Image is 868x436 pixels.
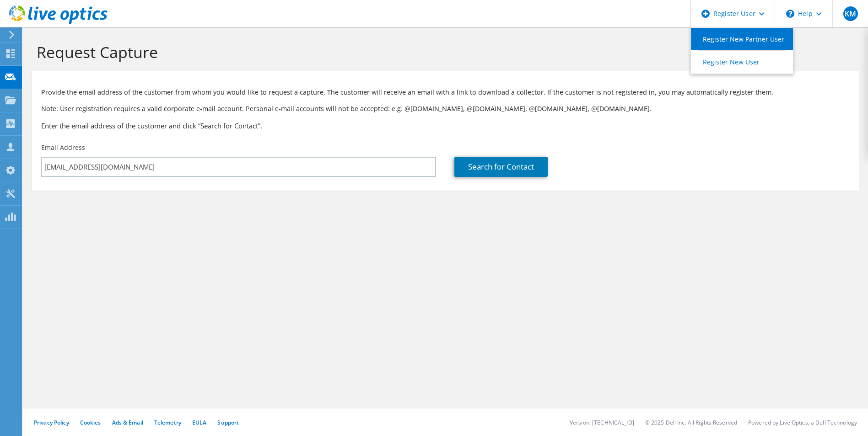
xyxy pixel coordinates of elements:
[691,28,793,50] a: Register New Partner User
[645,419,737,426] li: © 2025 Dell Inc. All Rights Reserved
[41,87,850,97] p: Provide the email address of the customer from whom you would like to request a capture. The cust...
[34,419,69,426] a: Privacy Policy
[691,51,793,73] a: Register New User
[112,419,143,426] a: Ads & Email
[748,419,857,426] li: Powered by Live Optics, a Dell Technology
[154,419,181,426] a: Telemetry
[843,6,858,21] span: KM
[786,10,794,18] svg: \n
[192,419,206,426] a: EULA
[80,419,101,426] a: Cookies
[41,104,850,114] p: Note: User registration requires a valid corporate e-mail account. Personal e-mail accounts will ...
[570,419,634,426] li: Version: [TECHNICAL_ID]
[41,121,850,131] h3: Enter the email address of the customer and click “Search for Contact”.
[37,43,850,62] h1: Request Capture
[41,143,85,152] label: Email Address
[217,419,239,426] a: Support
[454,157,548,177] a: Search for Contact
